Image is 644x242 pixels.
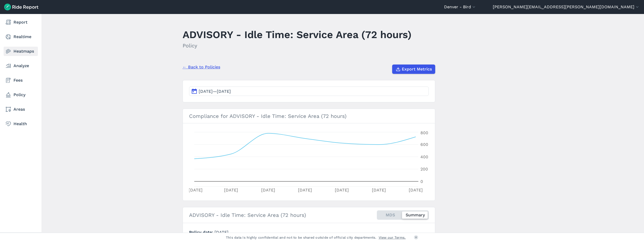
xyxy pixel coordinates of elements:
a: Analyze [4,61,38,70]
tspan: 200 [420,167,428,172]
tspan: 600 [420,142,428,147]
button: [PERSON_NAME][EMAIL_ADDRESS][PERSON_NAME][DOMAIN_NAME] [493,4,640,10]
a: ← Back to Policies [183,64,220,70]
a: Health [4,119,38,129]
tspan: [DATE] [298,188,312,193]
span: Policy date [189,230,214,235]
a: Heatmaps [4,47,38,56]
a: Realtime [4,32,38,41]
tspan: [DATE] [189,188,203,193]
tspan: [DATE] [224,188,238,193]
h3: Compliance for ADVISORY - Idle Time: Service Area (72 hours) [183,109,435,123]
a: Areas [4,105,38,114]
button: Export Metrics [392,65,435,74]
span: [DATE]—[DATE] [199,89,231,94]
tspan: [DATE] [372,188,386,193]
button: [DATE]—[DATE] [189,87,429,96]
a: View our Terms. [379,235,406,240]
h2: Policy [183,42,412,49]
tspan: [DATE] [261,188,275,193]
tspan: 800 [420,130,428,135]
h2: ADVISORY - Idle Time: Service Area (72 hours) [189,211,306,219]
tspan: 400 [420,154,428,159]
tspan: 0 [420,179,423,184]
a: Fees [4,76,38,85]
a: Policy [4,90,38,99]
img: Ride Report [4,4,38,10]
tspan: [DATE] [409,188,423,193]
button: Denver - Bird [444,4,476,10]
tspan: [DATE] [335,188,349,193]
a: Report [4,18,38,27]
h1: ADVISORY - Idle Time: Service Area (72 hours) [183,27,412,42]
span: [DATE] [214,230,228,235]
span: Export Metrics [402,66,432,72]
